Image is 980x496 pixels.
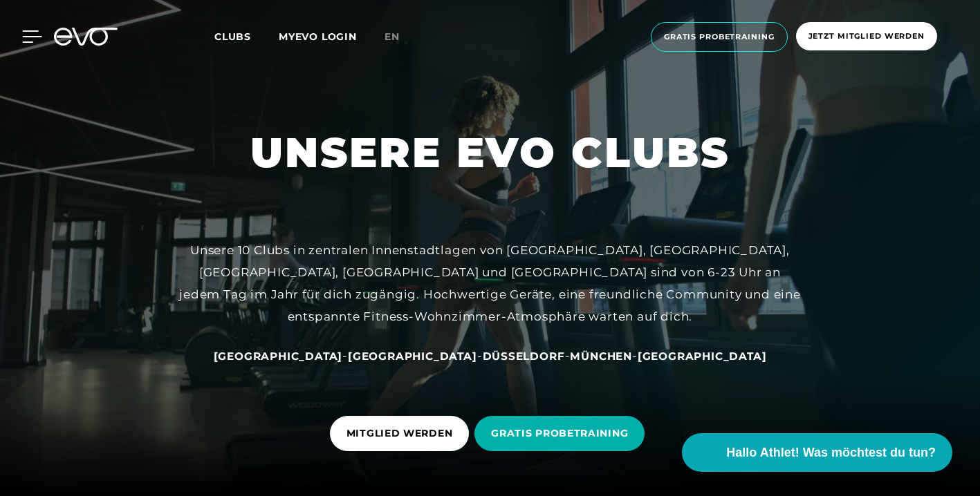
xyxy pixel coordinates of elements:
[808,30,925,42] span: Jetzt Mitglied werden
[647,22,792,52] a: Gratis Probetraining
[385,29,416,45] a: en
[682,433,952,472] button: Hallo Athlet! Was möchtest du tun?
[348,350,477,363] span: [GEOGRAPHIC_DATA]
[638,350,767,363] span: [GEOGRAPHIC_DATA]
[250,126,730,180] h1: UNSERE EVO CLUBS
[792,22,941,52] a: Jetzt Mitglied werden
[346,426,453,441] span: MITGLIED WERDEN
[179,345,802,367] div: - - - -
[483,349,565,363] a: Düsseldorf
[664,31,775,43] span: Gratis Probetraining
[474,406,650,461] a: GRATIS PROBETRAINING
[638,349,767,363] a: [GEOGRAPHIC_DATA]
[570,350,632,363] span: München
[214,30,251,43] span: Clubs
[726,443,936,462] span: Hallo Athlet! Was möchtest du tun?
[348,349,477,363] a: [GEOGRAPHIC_DATA]
[483,350,565,363] span: Düsseldorf
[385,30,400,43] span: en
[214,350,343,363] span: [GEOGRAPHIC_DATA]
[179,239,802,328] div: Unsere 10 Clubs in zentralen Innenstadtlagen von [GEOGRAPHIC_DATA], [GEOGRAPHIC_DATA], [GEOGRAPHI...
[279,30,357,43] a: MYEVO LOGIN
[214,349,343,363] a: [GEOGRAPHIC_DATA]
[570,349,632,363] a: München
[214,30,279,43] a: Clubs
[330,406,475,461] a: MITGLIED WERDEN
[491,426,628,441] span: GRATIS PROBETRAINING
